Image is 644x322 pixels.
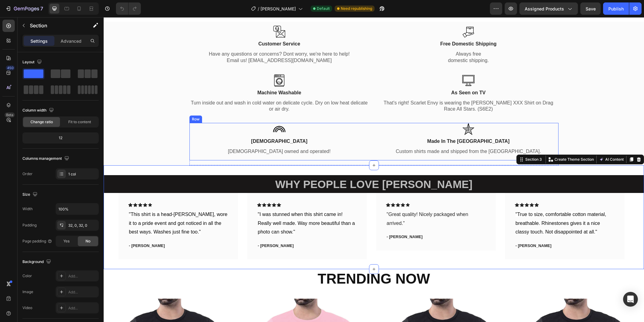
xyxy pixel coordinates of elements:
[25,194,124,218] span: "This shirt is a head-[PERSON_NAME], wore it to a pride event and got noticed in all the best way...
[22,305,32,311] div: Video
[525,6,564,12] span: Assigned Products
[5,112,15,117] div: Beta
[22,155,70,163] div: Columns management
[359,57,371,69] img: gempages_530367083188323360-d00b9377-99ba-4bb4-bc86-ee111c153e9f.png
[317,6,330,11] span: Default
[40,5,43,12] p: 7
[104,17,644,322] iframe: Design area
[68,273,97,279] div: Add...
[116,2,141,15] div: Undo/Redo
[87,99,97,105] div: Row
[283,217,382,223] p: - [PERSON_NAME]
[68,119,91,125] span: Fit to content
[172,161,369,173] span: WHY PEOPLE LOVE [PERSON_NAME]
[451,139,490,145] p: Create Theme Section
[260,6,296,12] span: [PERSON_NAME]
[258,6,259,12] span: /
[68,171,97,177] div: 1 col
[276,131,454,138] p: Custom shirts made and shipped from the [GEOGRAPHIC_DATA].
[586,6,596,11] span: Save
[30,22,80,29] p: Section
[68,305,97,311] div: Add...
[580,2,601,15] button: Save
[276,34,454,40] p: Always free
[22,238,52,244] div: Page padding
[22,258,52,266] div: Background
[22,58,43,66] div: Layout
[22,289,33,295] div: Image
[86,83,265,96] p: Turn inside out and wash in cold water on delicate cycle. Dry on low heat delicate or air dry.
[85,238,90,244] span: No
[30,38,48,44] p: Settings
[276,121,454,128] p: Made In The [GEOGRAPHIC_DATA]
[169,106,182,118] img: gempages_530367083188323360-f5d92bed-b92d-4851-80f7-ec6b714e82b5.png
[86,252,455,272] h2: TRENDING NOW
[2,2,46,15] button: 7
[623,292,638,307] div: Open Intercom Messenger
[608,6,624,12] div: Publish
[494,139,521,146] button: AI Content
[341,6,372,11] span: Need republishing
[412,226,511,232] p: - [PERSON_NAME]
[276,73,454,79] p: As Seen on TV
[86,121,265,128] p: [DEMOGRAPHIC_DATA]
[22,190,39,199] div: Size
[6,65,15,70] div: 450
[169,57,182,69] img: gempages_530367083188323360-aaa41347-9c1c-4b5f-9d6f-a318d3871a03.png
[276,24,454,30] p: Free Domestic Shipping
[276,83,454,96] p: That's right! Scarlet Envy is wearing the [PERSON_NAME] XXX Shirt on Drag Race All Stars. (S6E2)
[22,106,55,115] div: Column width
[22,171,33,177] div: Order
[603,2,629,15] button: Publish
[420,139,439,145] div: Section 3
[68,223,97,228] div: 32, 0, 32, 0
[68,289,97,295] div: Add...
[22,273,32,279] div: Color
[86,73,265,79] p: Machine Washable
[30,119,53,125] span: Change ratio
[25,226,124,232] p: - [PERSON_NAME]
[519,2,578,15] button: Assigned Products
[283,193,382,211] p: "Great quality! Nicely packaged when arrived."
[22,206,33,212] div: Width
[24,134,97,142] div: 12
[56,203,98,214] input: Auto
[276,40,454,47] p: domestic shipping.
[86,131,265,138] p: [DEMOGRAPHIC_DATA] owned and operated!
[22,222,37,228] div: Padding
[63,238,70,244] span: Yes
[154,194,251,218] span: "I was stunned when this shirt came in! Really well made. Way more beautiful than a photo can show."
[154,226,253,232] p: - [PERSON_NAME]
[412,194,503,218] span: "True to size, comfortable cotton material, breathable. Rhinestones gives it a nice classy touch....
[61,38,81,44] p: Advanced
[359,106,371,118] img: gempages_530367083188323360-478fa08e-e8f3-4bbc-9488-d41bf3f542f4.png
